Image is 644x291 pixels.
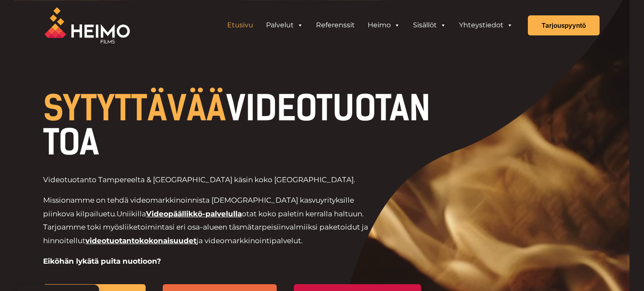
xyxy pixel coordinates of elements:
a: Videopäällikkö-palvelulla [146,210,242,218]
p: Missionamme on tehdä videomarkkinoinnista [DEMOGRAPHIC_DATA] kasvuyrityksille piinkova kilpailuetu. [43,194,380,247]
span: valmiiksi paketoidut ja hinnoitellut [43,223,368,245]
a: Sisällöt [407,17,453,34]
a: Yhteystiedot [453,17,519,34]
img: Heimo Filmsin logo [44,7,130,44]
span: liiketoimintasi eri osa-alueen täsmätarpeisiin [123,223,286,231]
a: Palvelut [260,17,310,34]
strong: Eiköhän lykätä puita nuotioon? [43,257,161,265]
a: Tarjouspyyntö [528,15,600,35]
p: Videotuotanto Tampereelta & [GEOGRAPHIC_DATA] käsin koko [GEOGRAPHIC_DATA]. [43,173,380,187]
a: Etusivu [221,17,260,34]
a: Referenssit [310,17,361,34]
h1: VIDEOTUOTANTOA [43,91,438,160]
span: ja videomarkkinointipalvelut. [196,236,303,245]
span: SYTYTTÄVÄÄ [43,88,226,129]
span: Uniikilla [117,210,146,218]
aside: Header Widget 1 [217,17,524,34]
a: videotuotantokokonaisuudet [85,236,196,245]
a: Heimo [361,17,407,34]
